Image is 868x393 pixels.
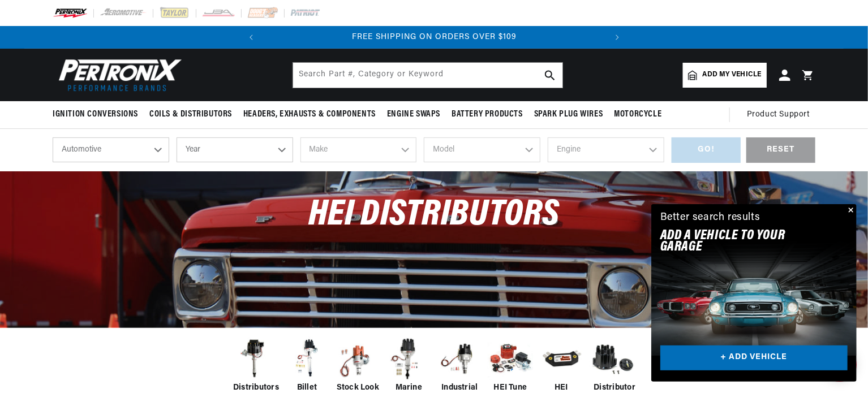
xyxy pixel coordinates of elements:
img: HEI Modules [539,336,584,382]
select: Engine [548,137,664,162]
div: RESET [746,137,815,163]
span: Engine Swaps [387,109,440,120]
span: Add my vehicle [703,70,762,80]
select: Make [300,137,417,162]
img: Billet Distributors [284,336,329,382]
select: Ride Type [53,137,169,162]
img: Stock Look Distributors [335,336,380,382]
select: Model [424,137,540,162]
span: Spark Plug Wires [534,109,603,120]
img: Pertronix [53,55,183,94]
button: Translation missing: en.sections.announcements.previous_announcement [240,26,263,49]
input: Search Part #, Category or Keyword [293,63,562,88]
button: Translation missing: en.sections.announcements.next_announcement [606,26,629,49]
div: Better search results [660,210,760,226]
summary: Engine Swaps [381,101,446,128]
a: + ADD VEHICLE [660,346,848,371]
span: Ignition Conversions [53,109,138,120]
div: 2 of 2 [263,31,607,44]
summary: Ignition Conversions [53,101,144,128]
img: Distributor Replacement Parts [590,336,635,382]
span: Headers, Exhausts & Components [243,109,376,120]
img: Distributors [233,336,278,382]
select: Year [177,137,293,162]
button: Close [843,204,857,218]
span: Coils & Distributors [149,109,232,120]
span: Motorcycle [614,109,661,120]
summary: Motorcycle [608,101,667,128]
img: Marine Distributors [386,336,431,382]
button: search button [538,63,562,88]
slideshow-component: Translation missing: en.sections.announcements.announcement_bar [24,26,844,49]
span: HEI Distributors [308,197,560,234]
h2: Add A VEHICLE to your garage [660,230,819,253]
summary: Product Support [747,101,815,128]
summary: Battery Products [446,101,528,128]
span: Battery Products [452,109,523,120]
span: Product Support [747,109,810,121]
span: FREE SHIPPING ON ORDERS OVER $109 [353,33,517,41]
summary: Headers, Exhausts & Components [238,101,381,128]
img: Industrial Distributors [437,336,482,382]
summary: Coils & Distributors [144,101,238,128]
img: HEI Tune Up Kits [488,336,533,382]
div: Announcement [263,31,607,44]
summary: Spark Plug Wires [528,101,609,128]
a: Add my vehicle [683,63,767,88]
